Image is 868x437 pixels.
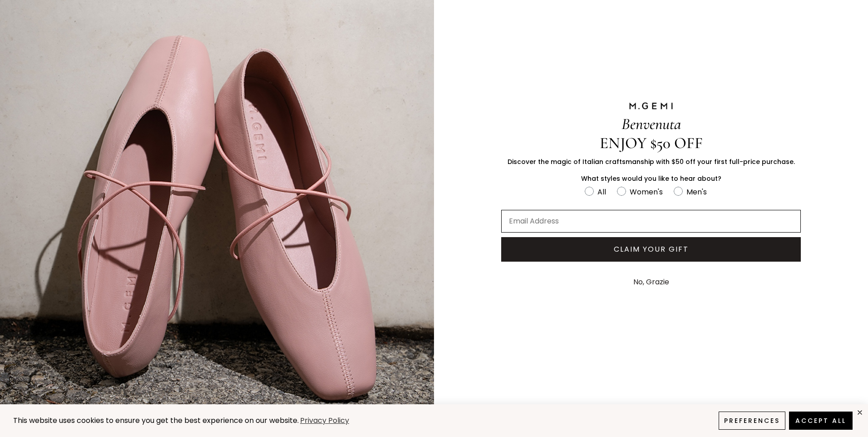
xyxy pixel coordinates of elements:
div: All [597,186,606,198]
button: Accept All [789,412,853,430]
div: Men's [686,186,707,198]
div: Women's [630,186,663,198]
img: M.GEMI [628,102,674,110]
span: Benvenuta [621,114,681,134]
span: What styles would you like to hear about? [581,174,721,183]
span: Discover the magic of Italian craftsmanship with $50 off your first full-price purchase. [508,157,795,166]
button: Preferences [719,412,785,430]
span: This website uses cookies to ensure you get the best experience on our website. [13,415,299,426]
a: Privacy Policy (opens in a new tab) [299,415,350,427]
button: CLAIM YOUR GIFT [501,237,801,262]
span: ENJOY $50 OFF [600,134,703,153]
input: Email Address [501,210,801,233]
div: close [856,409,863,416]
button: No, Grazie [629,271,674,293]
